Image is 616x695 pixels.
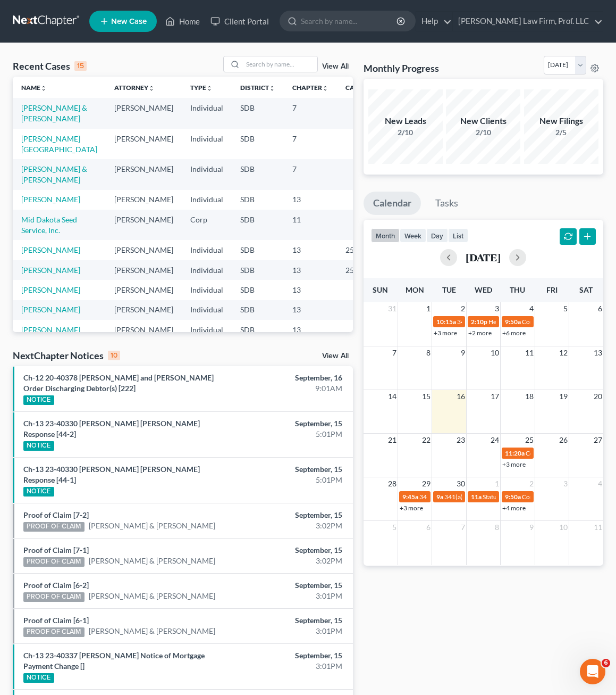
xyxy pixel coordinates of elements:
[243,626,342,636] div: 3:01PM
[13,349,120,362] div: NextChapter Notices
[448,228,468,243] button: list
[21,195,80,204] a: [PERSON_NAME]
[597,477,603,490] span: 4
[206,85,213,92] i: unfold_more
[593,346,603,359] span: 13
[243,545,342,556] div: September, 15
[364,62,439,75] h3: Monthly Progress
[232,240,284,260] td: SDB
[23,465,200,484] a: Ch-13 23-40330 [PERSON_NAME] [PERSON_NAME] Response [44-1]
[337,240,388,260] td: 25-40256
[580,659,605,684] iframe: Intercom live chat
[232,260,284,280] td: SDB
[182,320,232,340] td: Individual
[106,190,182,210] td: [PERSON_NAME]
[558,434,569,446] span: 26
[243,464,342,475] div: September, 15
[400,504,423,512] a: +3 more
[505,318,521,326] span: 9:50a
[13,60,87,72] div: Recent Cases
[488,318,571,326] span: Hearing for [PERSON_NAME]
[502,329,526,337] a: +6 more
[21,266,80,275] a: [PERSON_NAME]
[182,240,232,260] td: Individual
[455,477,466,490] span: 30
[402,493,418,501] span: 9:45a
[446,127,520,138] div: 2/10
[232,98,284,128] td: SDB
[426,192,468,215] a: Tasks
[21,164,87,184] a: [PERSON_NAME] & [PERSON_NAME]
[89,591,215,601] a: [PERSON_NAME] & [PERSON_NAME]
[23,419,200,438] a: Ch-13 23-40330 [PERSON_NAME] [PERSON_NAME] Response [44-2]
[23,522,85,532] div: PROOF OF CLAIM
[368,127,443,138] div: 2/10
[106,280,182,300] td: [PERSON_NAME]
[106,210,182,240] td: [PERSON_NAME]
[292,84,328,92] a: Chapterunfold_more
[425,302,432,315] span: 1
[406,285,424,294] span: Mon
[243,580,342,591] div: September, 15
[364,192,421,215] a: Calendar
[284,260,337,280] td: 13
[111,18,147,26] span: New Case
[106,320,182,340] td: [PERSON_NAME]
[106,260,182,280] td: [PERSON_NAME]
[23,441,54,451] div: NOTICE
[205,12,274,31] a: Client Portal
[182,190,232,210] td: Individual
[21,103,87,123] a: [PERSON_NAME] & [PERSON_NAME]
[21,245,80,254] a: [PERSON_NAME]
[436,318,456,326] span: 10:15a
[426,228,448,243] button: day
[400,228,426,243] button: week
[114,84,155,92] a: Attorneyunfold_more
[490,390,500,403] span: 17
[301,11,398,31] input: Search by name...
[524,127,598,138] div: 2/5
[243,510,342,520] div: September, 15
[345,84,379,92] a: Case Nounfold_more
[74,61,87,71] div: 15
[322,63,349,70] a: View All
[23,651,205,671] a: Ch-13 23-40337 [PERSON_NAME] Notice of Mortgage Payment Change []
[160,12,205,31] a: Home
[494,521,500,534] span: 8
[453,12,603,31] a: [PERSON_NAME] Law Firm, Prof. LLC
[494,477,500,490] span: 1
[232,210,284,240] td: SDB
[442,285,456,294] span: Tue
[579,285,593,294] span: Sat
[460,302,466,315] span: 2
[558,521,569,534] span: 10
[284,159,337,189] td: 7
[475,285,492,294] span: Wed
[21,134,97,154] a: [PERSON_NAME][GEOGRAPHIC_DATA]
[190,84,213,92] a: Typeunfold_more
[284,210,337,240] td: 11
[284,129,337,159] td: 7
[368,115,443,127] div: New Leads
[468,329,492,337] a: +2 more
[387,434,398,446] span: 21
[391,346,398,359] span: 7
[108,351,120,360] div: 10
[23,627,85,637] div: PROOF OF CLAIM
[416,12,452,31] a: Help
[490,434,500,446] span: 24
[89,520,215,531] a: [PERSON_NAME] & [PERSON_NAME]
[528,477,535,490] span: 2
[21,285,80,294] a: [PERSON_NAME]
[243,373,342,383] div: September, 16
[40,85,47,92] i: unfold_more
[243,383,342,394] div: 9:01AM
[471,493,482,501] span: 11a
[243,661,342,672] div: 3:01PM
[322,85,328,92] i: unfold_more
[322,352,349,360] a: View All
[562,302,569,315] span: 5
[425,346,432,359] span: 8
[232,300,284,320] td: SDB
[460,346,466,359] span: 9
